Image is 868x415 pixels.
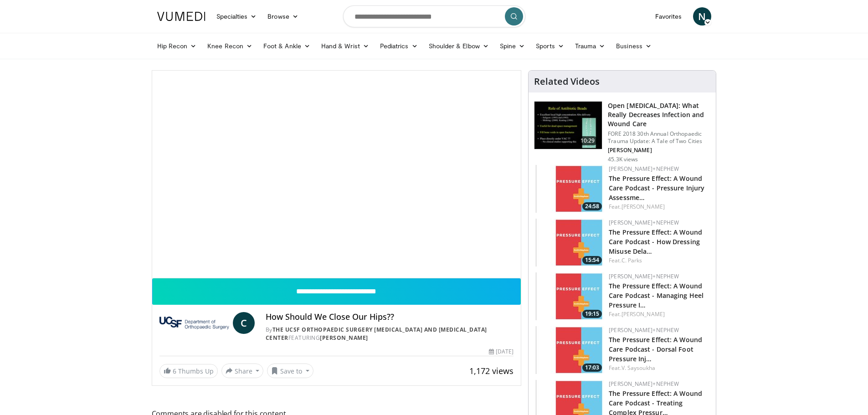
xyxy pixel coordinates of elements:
h4: Related Videos [534,76,600,87]
div: By FEATURING [266,326,514,342]
a: Favorites [650,7,688,26]
span: 6 [173,367,176,375]
span: 15:54 [582,256,602,264]
a: Spine [494,37,530,55]
a: Pediatrics [375,37,423,55]
a: C. Parks [621,256,642,264]
a: Foot & Ankle [258,37,316,55]
span: 24:58 [582,202,602,210]
span: 1,172 views [469,365,514,376]
img: 2a658e12-bd38-46e9-9f21-8239cc81ed40.150x105_q85_crop-smart_upscale.jpg [536,165,604,213]
a: [PERSON_NAME]+Nephew [609,380,679,388]
a: 10:29 Open [MEDICAL_DATA]: What Really Decreases Infection and Wound Care FORE 2018 30th Annual O... [534,101,710,163]
a: Business [611,37,657,55]
h4: How Should We Close Our Hips?? [266,312,514,322]
div: [DATE] [489,348,514,356]
span: 10:29 [577,136,599,145]
a: The Pressure Effect: A Wound Care Podcast - Managing Heel Pressure I… [609,282,704,309]
img: The UCSF Orthopaedic Surgery Arthritis and Joint Replacement Center [159,312,229,334]
a: [PERSON_NAME]+Nephew [609,219,679,226]
a: [PERSON_NAME] [320,334,368,342]
button: Save to [267,364,313,378]
a: [PERSON_NAME] [621,310,665,318]
a: Specialties [211,7,262,26]
p: FORE 2018 30th Annual Orthopaedic Trauma Update: A Tale of Two Cities [608,130,710,145]
a: The UCSF Orthopaedic Surgery [MEDICAL_DATA] and [MEDICAL_DATA] Center [266,326,487,342]
a: Hip Recon [152,37,202,55]
a: 19:15 [536,272,604,320]
input: Search topics, interventions [343,5,525,27]
a: 15:54 [536,219,604,266]
a: 17:03 [536,326,604,374]
img: 61e02083-5525-4adc-9284-c4ef5d0bd3c4.150x105_q85_crop-smart_upscale.jpg [536,219,604,266]
a: [PERSON_NAME]+Nephew [609,272,679,280]
a: Trauma [570,37,611,55]
div: Feat. [609,310,709,318]
img: 60a7b2e5-50df-40c4-868a-521487974819.150x105_q85_crop-smart_upscale.jpg [536,272,604,320]
a: [PERSON_NAME] [621,203,665,210]
img: ded7be61-cdd8-40fc-98a3-de551fea390e.150x105_q85_crop-smart_upscale.jpg [534,102,602,149]
video-js: Video Player [152,71,521,278]
a: Shoulder & Elbow [423,37,494,55]
a: [PERSON_NAME]+Nephew [609,326,679,334]
img: VuMedi Logo [157,12,205,21]
a: Knee Recon [202,37,258,55]
div: Feat. [609,364,709,372]
span: 17:03 [582,364,602,372]
a: N [693,7,711,26]
span: 19:15 [582,310,602,318]
p: 45.3K views [608,156,638,163]
a: C [233,312,255,334]
a: Hand & Wrist [316,37,375,55]
img: d68379d8-97de-484f-9076-f39c80eee8eb.150x105_q85_crop-smart_upscale.jpg [536,326,604,374]
a: The Pressure Effect: A Wound Care Podcast - Pressure Injury Assessme… [609,174,704,202]
a: 6 Thumbs Up [159,364,218,378]
div: Feat. [609,256,709,265]
a: Sports [530,37,570,55]
a: Browse [262,7,304,26]
button: Share [221,364,264,378]
a: V. Saysoukha [621,364,655,372]
a: The Pressure Effect: A Wound Care Podcast - How Dressing Misuse Dela… [609,228,702,256]
a: The Pressure Effect: A Wound Care Podcast - Dorsal Foot Pressure Inj… [609,335,702,363]
div: Feat. [609,203,709,211]
a: [PERSON_NAME]+Nephew [609,165,679,173]
a: 24:58 [536,165,604,213]
p: [PERSON_NAME] [608,147,710,154]
h3: Open [MEDICAL_DATA]: What Really Decreases Infection and Wound Care [608,101,710,128]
